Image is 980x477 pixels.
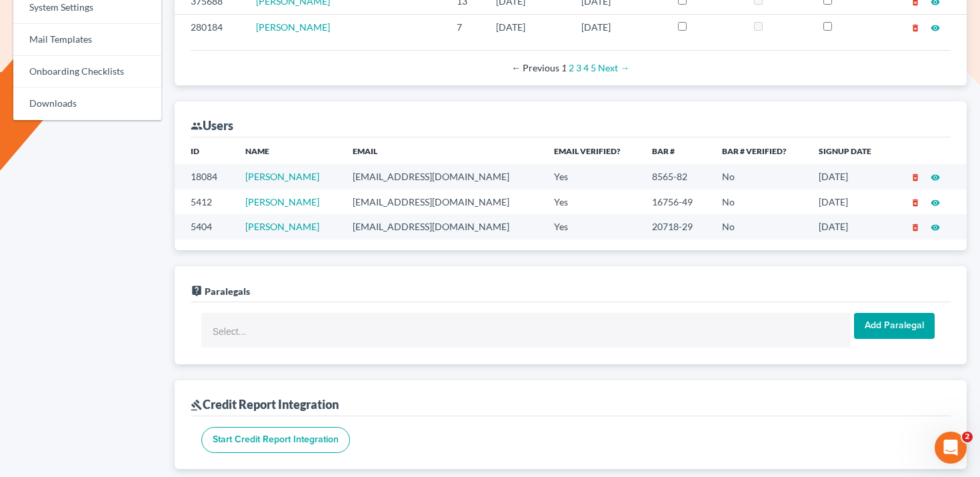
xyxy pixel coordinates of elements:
td: Yes [543,164,642,189]
td: [DATE] [485,15,571,40]
a: Mail Templates [13,24,161,56]
a: Page 5 [591,62,596,73]
td: 8565-82 [641,164,711,189]
a: visibility [931,196,940,207]
th: Bar # [641,137,711,164]
td: Yes [543,189,642,214]
th: Bar # Verified? [711,137,807,164]
i: visibility [931,23,940,33]
td: [DATE] [571,15,667,40]
i: group [191,120,203,132]
a: delete_forever [911,171,920,182]
a: [PERSON_NAME] [245,221,319,232]
span: 2 [962,432,973,442]
td: 5412 [175,189,235,214]
i: gavel [191,399,203,411]
div: Pagination [201,61,940,75]
div: Credit Report Integration [191,396,339,412]
a: [PERSON_NAME] [256,21,330,33]
th: Name [235,137,342,164]
a: [PERSON_NAME] [245,171,319,182]
i: visibility [931,223,940,232]
td: 5404 [175,214,235,239]
td: 280184 [175,15,245,40]
td: 16756-49 [641,189,711,214]
a: Page 4 [583,62,589,73]
i: delete_forever [911,223,920,232]
i: live_help [191,285,203,297]
td: 20718-29 [641,214,711,239]
td: 18084 [175,164,235,189]
th: Email Verified? [543,137,642,164]
td: [EMAIL_ADDRESS][DOMAIN_NAME] [342,164,543,189]
i: visibility [931,173,940,182]
input: Add Paralegal [854,313,935,340]
a: delete_forever [911,221,920,232]
span: Previous page [511,62,559,73]
td: Yes [543,214,642,239]
a: Downloads [13,88,161,120]
i: visibility [931,198,940,207]
input: Start Credit Report Integration [201,427,350,454]
a: delete_forever [911,21,920,33]
td: [DATE] [808,189,891,214]
td: 7 [446,15,485,40]
th: Signup Date [808,137,891,164]
td: [DATE] [808,164,891,189]
th: Email [342,137,543,164]
i: delete_forever [911,23,920,33]
a: visibility [931,171,940,182]
div: Users [191,117,233,133]
span: Paralegals [205,286,250,297]
td: No [711,189,807,214]
td: [DATE] [808,214,891,239]
td: No [711,214,807,239]
a: Page 3 [576,62,581,73]
i: delete_forever [911,173,920,182]
a: visibility [931,21,940,33]
iframe: Intercom live chat [935,432,967,464]
i: delete_forever [911,198,920,207]
td: No [711,164,807,189]
a: Next page [598,62,629,73]
em: Page 1 [561,62,567,73]
th: ID [175,137,235,164]
a: visibility [931,221,940,232]
a: delete_forever [911,196,920,207]
a: Onboarding Checklists [13,56,161,88]
a: [PERSON_NAME] [245,196,319,207]
td: [EMAIL_ADDRESS][DOMAIN_NAME] [342,189,543,214]
td: [EMAIL_ADDRESS][DOMAIN_NAME] [342,214,543,239]
a: Page 2 [569,62,574,73]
